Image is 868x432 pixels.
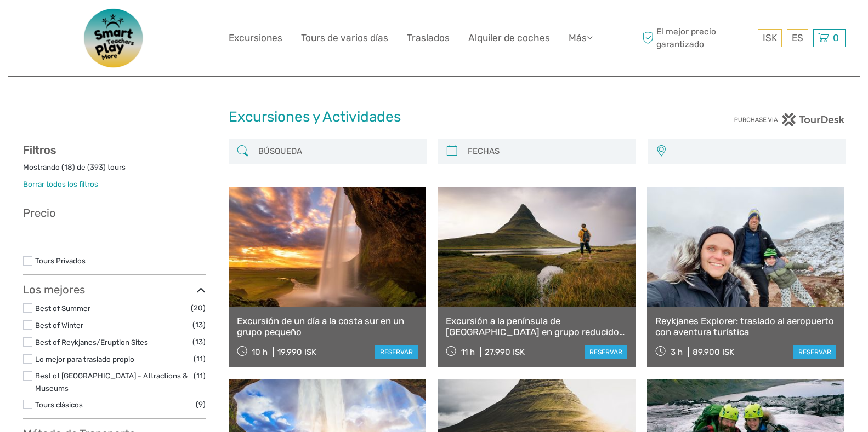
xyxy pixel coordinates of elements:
[793,345,836,359] a: reservar
[23,162,206,179] div: Mostrando ( ) de ( ) tours
[254,142,421,161] input: BÚSQUEDA
[194,353,206,365] span: (11)
[90,162,103,172] label: 393
[35,256,86,265] a: Tours Privados
[763,32,777,43] span: ISK
[569,30,593,46] a: Más
[301,30,388,46] a: Tours de varios días
[277,347,316,357] div: 19.990 ISK
[252,347,268,357] span: 10 h
[64,162,72,172] label: 18
[35,371,188,393] a: Best of [GEOGRAPHIC_DATA] - Attractions & Museums
[640,26,755,50] span: El mejor precio garantizado
[70,8,158,68] img: 3577-08614e58-788b-417f-8607-12aa916466bf_logo_big.png
[35,355,134,364] a: Lo mejor para traslado propio
[446,315,627,338] a: Excursión a la península de [GEOGRAPHIC_DATA] en grupo reducido con comida casera incluida
[468,30,550,46] a: Alquiler de coches
[192,319,206,331] span: (13)
[23,283,206,296] h3: Los mejores
[35,321,83,330] a: Best of Winter
[655,315,837,338] a: Reykjanes Explorer: traslado al aeropuerto con aventura turística
[35,400,83,409] a: Tours clásicos
[375,345,418,359] a: reservar
[23,206,206,220] h3: Precio
[734,113,845,126] img: PurchaseViaTourDesk.png
[23,143,56,157] strong: Filtros
[196,398,206,411] span: (9)
[463,142,631,161] input: FECHAS
[23,180,98,188] a: Borrar todos los filtros
[585,345,627,359] a: reservar
[787,29,808,47] div: ES
[407,30,450,46] a: Traslados
[35,338,148,347] a: Best of Reykjanes/Eruption Sites
[237,315,418,338] a: Excursión de un día a la costa sur en un grupo pequeño
[485,347,525,357] div: 27.990 ISK
[35,304,90,313] a: Best of Summer
[671,347,683,357] span: 3 h
[229,108,640,126] h1: Excursiones y Actividades
[831,32,841,43] span: 0
[191,302,206,314] span: (20)
[192,336,206,348] span: (13)
[194,370,206,382] span: (11)
[461,347,475,357] span: 11 h
[693,347,734,357] div: 89.900 ISK
[229,30,282,46] a: Excursiones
